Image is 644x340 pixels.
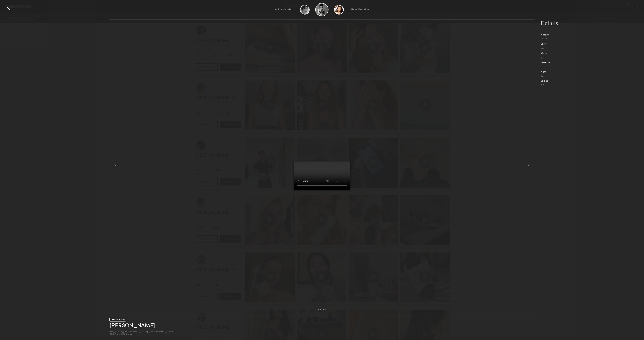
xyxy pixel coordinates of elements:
[109,318,126,322] div: EXPERIENCED
[109,333,174,335] div: $155/hr • $1200/day
[275,8,292,11] div: ← Prev Model
[318,309,326,311] div: 4 of 44
[109,323,155,329] a: [PERSON_NAME]
[541,34,644,36] div: Height
[109,331,174,333] div: [US_STATE][GEOGRAPHIC_DATA], [GEOGRAPHIC_DATA]
[541,71,644,73] div: Hips
[541,47,644,50] div: -/-
[541,80,644,82] div: Shoes
[541,19,644,27] div: Details
[541,75,644,78] div: 34"
[541,43,644,45] div: Shirt
[541,66,644,68] div: -
[541,61,644,64] div: Inseam
[541,57,644,59] div: 24"
[541,38,644,41] div: 5'9.5"
[541,52,644,55] div: Waist
[541,84,644,87] div: 6.5
[351,8,369,11] div: Next Model →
